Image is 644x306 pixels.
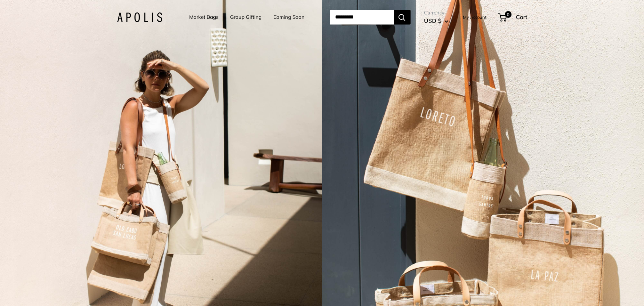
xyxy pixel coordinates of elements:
[394,10,411,25] button: Search
[463,13,487,21] a: My Account
[230,12,262,22] a: Group Gifting
[424,17,441,24] span: USD $
[424,8,448,17] span: Currency
[189,12,218,22] a: Market Bags
[516,13,527,20] span: Cart
[504,11,511,18] span: 0
[273,12,305,22] a: Coming Soon
[424,15,448,26] button: USD $
[330,10,394,25] input: Search...
[498,12,527,23] a: 0 Cart
[117,12,162,22] img: Apolis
